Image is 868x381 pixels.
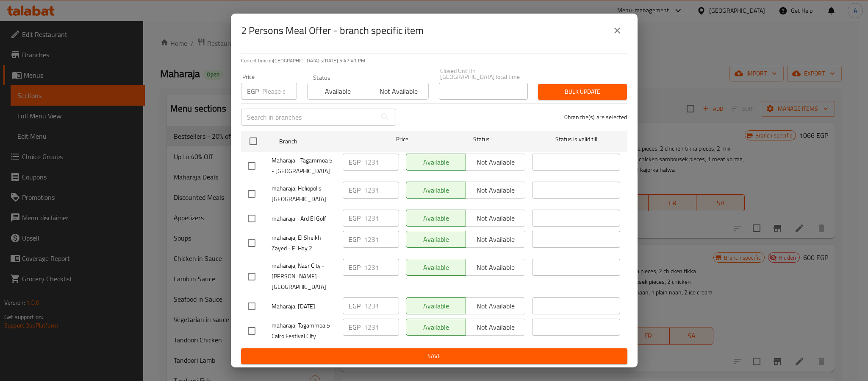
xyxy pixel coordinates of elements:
h2: 2 Persons Meal Offer - branch specific item [241,24,424,37]
p: EGP [349,213,361,223]
span: maharaja, Tagammoa 5 - Cairo Festival City [272,320,336,342]
input: Please enter price [364,231,399,248]
button: Available [307,83,368,100]
span: Maharaja, [DATE] [272,301,336,312]
span: maharaja, El Sheikh Zayed - El Hay 2 [272,233,336,254]
input: Please enter price [364,319,399,336]
p: EGP [247,86,259,96]
input: Please enter price [262,83,297,100]
input: Please enter price [364,154,399,171]
button: Not available [368,83,429,100]
span: Branch [279,136,367,147]
span: Save [248,351,621,361]
span: maharaja, Heliopolis - [GEOGRAPHIC_DATA] [272,183,336,205]
p: 0 branche(s) are selected [564,113,627,121]
p: EGP [349,262,361,272]
input: Please enter price [364,182,399,199]
span: Maharaja - Tagammoa 5 - [GEOGRAPHIC_DATA] [272,155,336,176]
p: Current time in [GEOGRAPHIC_DATA] is [DATE] 5:47:41 PM [241,57,627,64]
button: close [607,20,627,41]
p: EGP [349,157,361,167]
span: maharaja, Nasr City - [PERSON_NAME][GEOGRAPHIC_DATA] [272,261,336,292]
button: Bulk update [538,84,627,100]
input: Please enter price [364,210,399,227]
span: Status is valid till [532,134,620,145]
p: EGP [349,301,361,311]
span: Status [437,134,525,145]
p: EGP [349,185,361,195]
span: Bulk update [545,87,620,97]
input: Please enter price [364,259,399,276]
span: Price [374,134,430,145]
input: Search in branches [241,109,377,126]
span: Available [311,85,365,98]
button: Save [241,348,627,364]
span: Not available [372,85,425,98]
h6: 1066 EGP [305,38,621,50]
span: maharaja - Ard El Golf [272,213,336,224]
p: EGP [349,234,361,244]
p: EGP [349,322,361,332]
input: Please enter price [364,297,399,314]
